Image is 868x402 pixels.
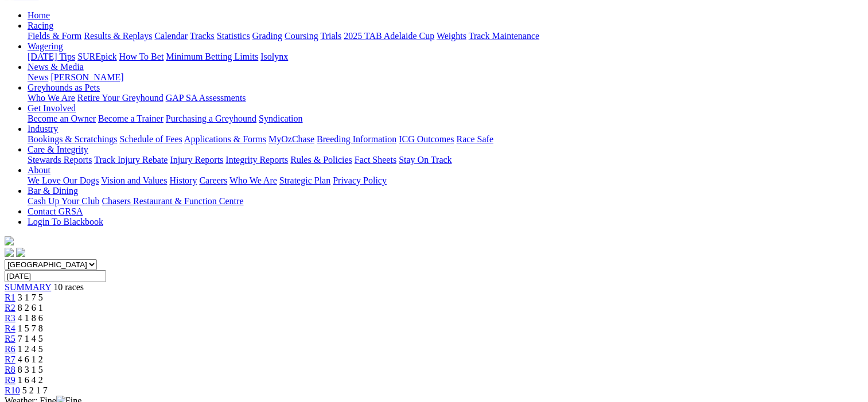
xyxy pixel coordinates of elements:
div: Care & Integrity [28,155,863,165]
a: Weights [437,31,466,41]
span: 7 1 4 5 [18,334,43,344]
a: Racing [28,21,53,30]
div: News & Media [28,72,863,83]
a: Track Maintenance [469,31,539,41]
a: Fact Sheets [355,155,396,165]
a: Greyhounds as Pets [28,83,100,92]
a: News [28,72,48,82]
a: Race Safe [456,134,493,144]
a: SUMMARY [5,282,51,292]
a: Home [28,10,50,20]
a: Applications & Forms [184,134,266,144]
img: twitter.svg [16,248,25,257]
span: 4 6 1 2 [18,354,43,364]
a: Grading [252,31,282,41]
a: How To Bet [119,52,164,61]
input: Select date [5,270,106,282]
a: Fields & Form [28,31,81,41]
a: History [169,175,197,185]
div: Greyhounds as Pets [28,93,863,103]
span: 3 1 7 5 [18,292,43,302]
a: GAP SA Assessments [166,93,246,103]
a: Breeding Information [317,134,396,144]
a: Care & Integrity [28,145,88,154]
a: MyOzChase [268,134,314,144]
a: Careers [199,175,227,185]
a: [DATE] Tips [28,52,75,61]
img: facebook.svg [5,248,14,257]
a: R3 [5,313,15,323]
a: R4 [5,323,15,333]
span: 1 2 4 5 [18,344,43,354]
a: Contact GRSA [28,206,83,216]
a: R1 [5,292,15,302]
span: 10 races [53,282,84,292]
a: Strategic Plan [279,175,330,185]
a: R6 [5,344,15,354]
a: Coursing [285,31,318,41]
a: Track Injury Rebate [94,155,168,165]
a: Become a Trainer [98,114,164,123]
a: Privacy Policy [333,175,387,185]
div: Wagering [28,52,863,62]
span: 1 6 4 2 [18,375,43,385]
div: Racing [28,31,863,41]
a: Login To Blackbook [28,217,103,227]
div: Get Involved [28,114,863,124]
span: 1 5 7 8 [18,323,43,333]
a: Become an Owner [28,114,96,123]
span: 5 2 1 7 [22,385,48,395]
a: R9 [5,375,15,385]
a: Bar & Dining [28,186,78,196]
a: Stay On Track [399,155,451,165]
a: SUREpick [77,52,116,61]
span: R2 [5,303,15,313]
a: Who We Are [28,93,75,103]
a: Injury Reports [170,155,223,165]
a: Retire Your Greyhound [77,93,164,103]
a: We Love Our Dogs [28,175,99,185]
a: R10 [5,385,20,395]
a: ICG Outcomes [399,134,454,144]
a: Schedule of Fees [119,134,182,144]
a: Cash Up Your Club [28,196,99,206]
a: Minimum Betting Limits [166,52,258,61]
a: [PERSON_NAME] [50,72,123,82]
a: Results & Replays [84,31,152,41]
a: Calendar [154,31,188,41]
a: R7 [5,354,15,364]
a: Get Involved [28,103,76,113]
a: Purchasing a Greyhound [166,114,256,123]
a: Stewards Reports [28,155,92,165]
a: Tracks [190,31,215,41]
a: Bookings & Scratchings [28,134,117,144]
img: logo-grsa-white.png [5,236,14,245]
span: 8 3 1 5 [18,365,43,374]
a: Wagering [28,41,63,51]
a: Industry [28,124,58,134]
div: Industry [28,134,863,145]
a: R8 [5,365,15,374]
a: Rules & Policies [290,155,352,165]
span: 4 1 8 6 [18,313,43,323]
a: Syndication [259,114,302,123]
a: 2025 TAB Adelaide Cup [344,31,434,41]
a: Chasers Restaurant & Function Centre [102,196,243,206]
a: Trials [320,31,341,41]
div: About [28,175,863,186]
a: Isolynx [260,52,288,61]
a: About [28,165,50,175]
a: Statistics [217,31,250,41]
a: Who We Are [229,175,277,185]
a: R5 [5,334,15,344]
